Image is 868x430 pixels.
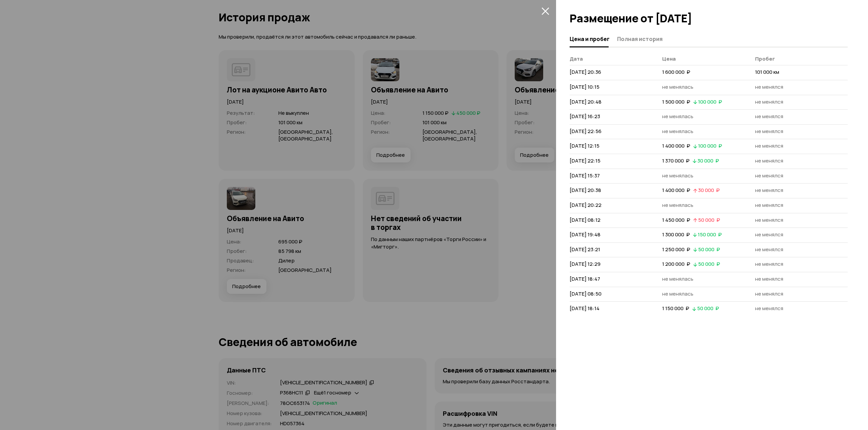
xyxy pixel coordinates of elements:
[570,142,599,149] span: [DATE] 12:15
[662,290,693,297] span: не менялась
[755,128,783,135] span: не менялся
[662,246,690,253] span: 1 250 000 ₽
[755,113,783,120] span: не менялся
[662,187,690,194] span: 1 400 000 ₽
[570,187,601,194] span: [DATE] 20:38
[662,260,690,267] span: 1 200 000 ₽
[662,275,693,282] span: не менялась
[570,68,601,76] span: [DATE] 20:36
[662,172,693,179] span: не менялась
[698,231,722,238] span: 150 000 ₽
[755,231,783,238] span: не менялся
[755,305,783,312] span: не менялся
[570,36,610,42] span: Цена и пробег
[570,98,601,105] span: [DATE] 20:48
[755,172,783,179] span: не менялся
[570,305,599,312] span: [DATE] 18:14
[697,157,719,164] span: 30 000 ₽
[570,246,600,253] span: [DATE] 23:21
[570,113,600,120] span: [DATE] 16:23
[570,172,600,179] span: [DATE] 15:37
[662,216,690,223] span: 1 450 000 ₽
[662,231,690,238] span: 1 300 000 ₽
[662,68,690,76] span: 1 600 000 ₽
[570,201,601,209] span: [DATE] 20:22
[755,246,783,253] span: не менялся
[662,305,689,312] span: 1 150 000 ₽
[755,55,775,62] span: Пробег
[755,275,783,282] span: не менялся
[697,305,719,312] span: 50 000 ₽
[662,142,690,149] span: 1 400 000 ₽
[570,216,600,223] span: [DATE] 08:12
[698,142,722,149] span: 100 000 ₽
[662,98,690,105] span: 1 500 000 ₽
[698,187,720,194] span: 30 000 ₽
[755,260,783,267] span: не менялся
[755,216,783,223] span: не менялся
[662,83,693,90] span: не менялась
[570,128,601,135] span: [DATE] 22:56
[570,260,600,267] span: [DATE] 12:29
[755,157,783,164] span: не менялся
[755,98,783,105] span: не менялся
[755,68,779,76] span: 101 000 км
[570,157,600,164] span: [DATE] 22:15
[570,290,601,297] span: [DATE] 08:50
[540,5,551,16] button: закрыть
[662,113,693,120] span: не менялась
[755,142,783,149] span: не менялся
[662,201,693,209] span: не менялась
[755,201,783,209] span: не менялся
[570,55,583,62] span: Дата
[662,55,676,62] span: Цена
[617,36,663,42] span: Полная история
[698,216,720,223] span: 50 000 ₽
[698,260,720,267] span: 50 000 ₽
[662,128,693,135] span: не менялась
[570,275,600,282] span: [DATE] 18:47
[755,290,783,297] span: не менялся
[570,231,600,238] span: [DATE] 19:48
[755,187,783,194] span: не менялся
[570,83,599,90] span: [DATE] 10:15
[662,157,690,164] span: 1 370 000 ₽
[755,83,783,90] span: не менялся
[698,246,720,253] span: 50 000 ₽
[698,98,722,105] span: 100 000 ₽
